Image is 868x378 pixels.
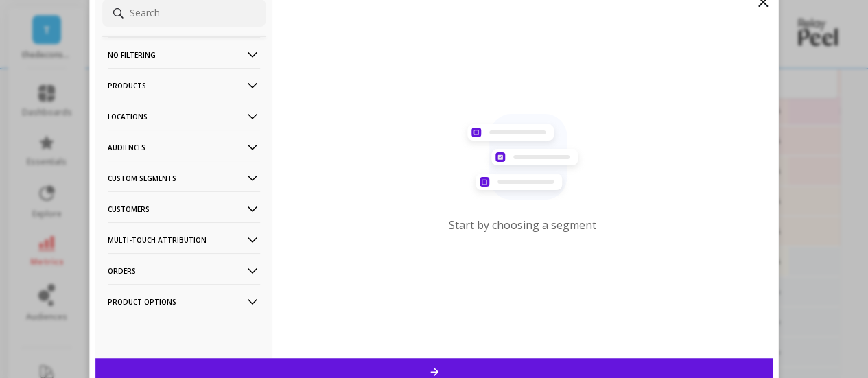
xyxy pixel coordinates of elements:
[108,68,260,103] p: Products
[108,253,260,288] p: Orders
[108,222,260,257] p: Multi-Touch Attribution
[449,217,596,233] p: Start by choosing a segment
[108,37,260,72] p: No filtering
[108,191,260,226] p: Customers
[108,130,260,165] p: Audiences
[108,284,260,319] p: Product Options
[108,161,260,196] p: Custom Segments
[108,99,260,134] p: Locations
